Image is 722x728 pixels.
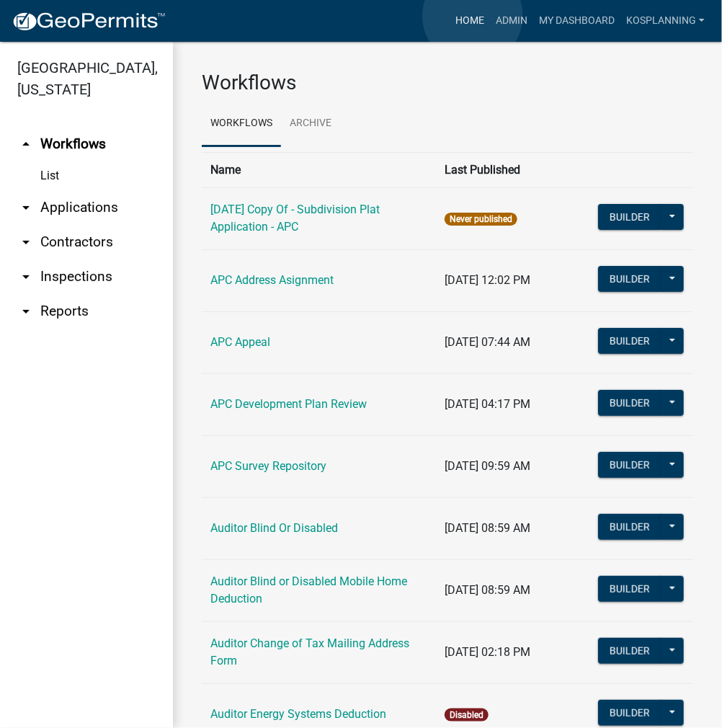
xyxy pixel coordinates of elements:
a: kosplanning [620,7,710,35]
i: arrow_drop_down [17,303,35,320]
button: Builder [598,638,661,664]
i: arrow_drop_down [17,234,35,251]
button: Builder [598,514,661,540]
span: [DATE] 04:17 PM [445,397,530,411]
span: [DATE] 09:59 AM [445,459,530,473]
span: [DATE] 08:59 AM [445,521,530,535]
a: Auditor Change of Tax Mailing Address Form [210,636,409,667]
button: Builder [598,390,661,416]
button: Builder [598,452,661,478]
a: Auditor Blind or Disabled Mobile Home Deduction [210,574,407,605]
a: Home [450,7,490,35]
a: Admin [490,7,533,35]
a: APC Survey Repository [210,459,326,473]
button: Builder [598,700,661,726]
i: arrow_drop_up [17,136,35,153]
button: Builder [598,576,661,602]
button: Builder [598,328,661,354]
button: Builder [598,266,661,292]
span: Disabled [445,709,489,722]
a: APC Development Plan Review [210,397,367,411]
a: Workflows [202,101,281,147]
span: [DATE] 08:59 AM [445,583,530,597]
th: Last Published [436,152,589,187]
span: Never published [445,213,517,226]
a: Archive [281,101,340,147]
a: [DATE] Copy Of - Subdivision Plat Application - APC [210,203,380,234]
i: arrow_drop_down [17,199,35,216]
span: [DATE] 07:44 AM [445,335,530,349]
span: [DATE] 12:02 PM [445,273,530,287]
a: My Dashboard [533,7,620,35]
i: arrow_drop_down [17,268,35,285]
a: APC Address Asignment [210,273,334,287]
a: Auditor Blind Or Disabled [210,521,338,535]
h3: Workflows [202,71,693,95]
a: Auditor Energy Systems Deduction [210,707,386,721]
span: [DATE] 02:18 PM [445,645,530,659]
th: Name [202,152,436,187]
button: Builder [598,204,661,230]
a: APC Appeal [210,335,270,349]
